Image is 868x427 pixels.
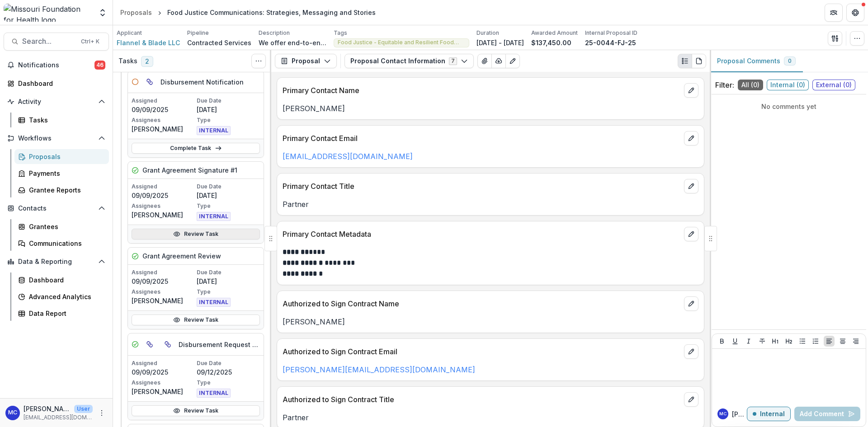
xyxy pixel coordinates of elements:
[24,404,71,413] p: [PERSON_NAME]
[132,116,195,124] p: Assignees
[142,165,237,175] h5: Grant Agreement Signature #1
[283,346,680,357] p: Authorized to Sign Contract Email
[132,367,195,377] p: 09/09/2025
[18,135,94,142] span: Workflows
[160,77,244,87] h5: Disbursement Notification
[338,39,465,46] span: Food Justice - Equitable and Resilient Food Systems
[187,38,251,47] p: Contracted Services
[29,275,102,285] div: Dashboard
[4,4,93,22] img: Missouri Foundation for Health logo
[684,392,698,407] button: edit
[788,58,792,64] span: 0
[794,407,860,421] button: Add Comment
[770,336,781,347] button: Heading 1
[259,29,290,37] p: Description
[283,394,680,405] p: Authorized to Sign Contract Title
[197,389,231,398] span: INTERNAL
[29,222,102,231] div: Grantees
[167,8,376,17] div: Food Justice Communications: Strategies, Messaging and Stories
[24,413,93,422] p: [EMAIL_ADDRESS][DOMAIN_NAME]
[118,57,137,65] h3: Tasks
[142,75,157,89] button: Parent task
[531,38,571,47] p: $137,450.00
[476,38,524,47] p: [DATE] - [DATE]
[160,337,175,352] button: View dependent tasks
[132,202,195,210] p: Assignees
[757,336,768,347] button: Strike
[197,268,260,277] p: Due Date
[197,105,260,114] p: [DATE]
[477,54,492,68] button: View Attached Files
[8,410,17,416] div: Molly Crisp
[4,33,109,51] button: Search...
[4,94,109,109] button: Open Activity
[132,277,195,286] p: 09/09/2025
[18,79,102,88] div: Dashboard
[283,199,698,210] p: Partner
[14,289,109,304] a: Advanced Analytics
[18,258,94,266] span: Data & Reporting
[197,277,260,286] p: [DATE]
[283,365,475,374] a: [PERSON_NAME][EMAIL_ADDRESS][DOMAIN_NAME]
[4,254,109,269] button: Open Data & Reporting
[334,29,347,37] p: Tags
[22,37,75,46] span: Search...
[197,116,260,124] p: Type
[197,288,260,296] p: Type
[29,115,102,125] div: Tasks
[14,236,109,251] a: Communications
[531,29,578,37] p: Awarded Amount
[275,54,337,68] button: Proposal
[29,169,102,178] div: Payments
[132,379,195,387] p: Assignees
[132,191,195,200] p: 09/09/2025
[197,298,231,307] span: INTERNAL
[825,4,843,22] button: Partners
[783,336,794,347] button: Heading 2
[29,239,102,248] div: Communications
[738,80,763,90] span: All ( 0 )
[4,201,109,216] button: Open Contacts
[120,8,152,17] div: Proposals
[684,83,698,98] button: edit
[132,405,260,416] a: Review Task
[132,124,195,134] p: [PERSON_NAME]
[132,229,260,239] a: Review Task
[197,97,260,105] p: Due Date
[715,102,863,111] p: No comments yet
[96,408,107,418] button: More
[132,183,195,191] p: Assigned
[29,152,102,161] div: Proposals
[79,37,101,47] div: Ctrl + K
[678,54,692,68] button: Plaintext view
[197,359,260,367] p: Due Date
[730,336,741,347] button: Underline
[719,412,726,416] div: Molly Crisp
[14,219,109,234] a: Grantees
[344,54,474,68] button: Proposal Contact Information7
[197,183,260,191] p: Due Date
[117,38,180,47] a: Flannel & Blade LLC
[29,292,102,301] div: Advanced Analytics
[142,337,157,352] button: Parent task
[4,76,109,91] a: Dashboard
[132,105,195,114] p: 09/09/2025
[187,29,209,37] p: Pipeline
[283,133,680,144] p: Primary Contact Email
[585,38,636,47] p: 25-0044-FJ-25
[283,412,698,423] p: Partner
[747,407,791,421] button: Internal
[18,205,94,212] span: Contacts
[14,166,109,181] a: Payments
[684,131,698,145] button: edit
[132,296,195,305] p: [PERSON_NAME]
[710,50,803,72] button: Proposal Comments
[717,336,727,347] button: Bold
[179,340,260,349] h5: Disbursement Request - Invoices
[14,183,109,197] a: Grantee Reports
[283,152,413,161] a: [EMAIL_ADDRESS][DOMAIN_NAME]
[684,344,698,359] button: edit
[283,229,680,239] p: Primary Contact Metadata
[767,80,809,90] span: Internal ( 0 )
